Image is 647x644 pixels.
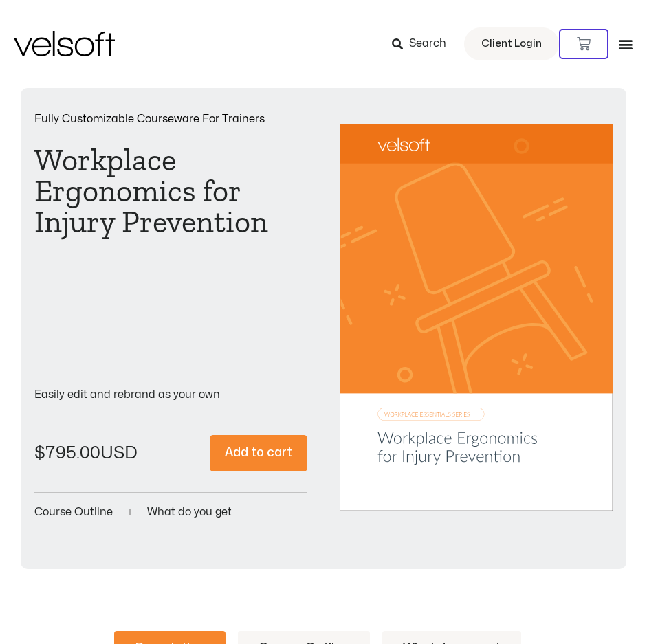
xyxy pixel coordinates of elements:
[481,35,542,53] span: Client Login
[409,35,446,53] span: Search
[464,27,559,60] a: Client Login
[34,445,100,461] bdi: 795.00
[392,32,456,56] a: Search
[34,145,307,238] h1: Workplace Ergonomics for Injury Prevention
[210,435,307,471] button: Add to cart
[618,36,633,52] div: Menu Toggle
[14,31,115,56] img: Velsoft Training Materials
[34,389,307,400] p: Easily edit and rebrand as your own
[34,113,307,124] p: Fully Customizable Courseware For Trainers
[34,445,45,461] span: $
[34,507,113,518] a: Course Outline
[340,124,613,511] img: Second Product Image
[147,507,232,518] a: What do you get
